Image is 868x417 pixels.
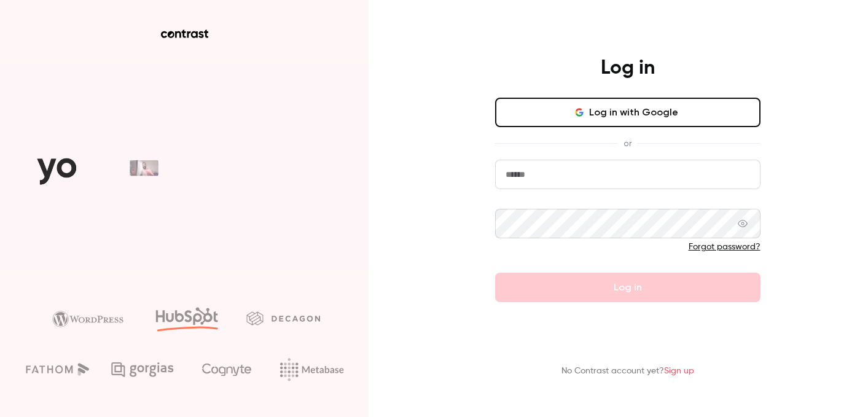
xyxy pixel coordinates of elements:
[689,243,760,251] a: Forgot password?
[664,367,694,375] a: Sign up
[246,311,320,325] img: decagon
[495,98,760,127] button: Log in with Google
[561,365,694,378] p: No Contrast account yet?
[601,56,655,80] h4: Log in
[617,137,638,150] span: or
